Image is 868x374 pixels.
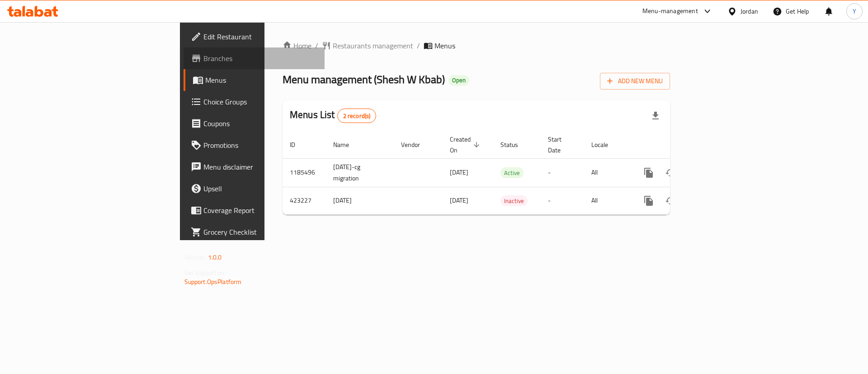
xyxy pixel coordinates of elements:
[741,6,758,16] div: Jordan
[337,109,377,123] div: Total records count
[283,131,732,215] table: enhanced table
[450,194,468,206] span: [DATE]
[184,199,325,221] a: Coverage Report
[631,131,732,159] th: Actions
[184,91,325,113] a: Choice Groups
[203,140,318,151] span: Promotions
[184,113,325,134] a: Coupons
[184,178,325,199] a: Upsell
[548,134,573,156] span: Start Date
[203,183,318,194] span: Upsell
[448,76,469,84] span: Open
[290,108,376,123] h2: Menus List
[541,187,584,214] td: -
[184,156,325,178] a: Menu disclaimer
[642,6,698,17] div: Menu-management
[333,40,413,51] span: Restaurants management
[203,96,318,107] span: Choice Groups
[283,40,670,51] nav: breadcrumb
[645,105,666,127] div: Export file
[660,162,681,184] button: Change Status
[203,205,318,216] span: Coverage Report
[417,40,420,51] li: /
[184,26,325,47] a: Edit Restaurant
[450,166,468,178] span: [DATE]
[184,134,325,156] a: Promotions
[591,139,620,150] span: Locale
[638,190,660,212] button: more
[401,139,432,150] span: Vendor
[203,31,318,42] span: Edit Restaurant
[500,139,530,150] span: Status
[448,75,469,86] div: Open
[338,112,376,120] span: 2 record(s)
[434,40,455,51] span: Menus
[203,227,318,237] span: Grocery Checklist
[184,221,325,243] a: Grocery Checklist
[450,134,482,156] span: Created On
[290,139,307,150] span: ID
[638,162,660,184] button: more
[205,75,318,85] span: Menus
[326,158,394,187] td: [DATE]-cg migration
[584,158,631,187] td: All
[184,267,226,279] span: Get support on:
[184,47,325,69] a: Branches
[184,276,242,288] a: Support.OpsPlatform
[184,69,325,91] a: Menus
[322,40,413,51] a: Restaurants management
[208,251,222,263] span: 1.0.0
[541,158,584,187] td: -
[184,251,207,263] span: Version:
[500,196,528,206] span: Inactive
[600,73,670,90] button: Add New Menu
[500,168,524,178] span: Active
[203,118,318,129] span: Coupons
[326,187,394,214] td: [DATE]
[607,76,663,87] span: Add New Menu
[283,69,445,90] span: Menu management ( Shesh W Kbab )
[853,6,856,16] span: Y
[333,139,361,150] span: Name
[203,161,318,172] span: Menu disclaimer
[584,187,631,214] td: All
[203,53,318,64] span: Branches
[660,190,681,212] button: Change Status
